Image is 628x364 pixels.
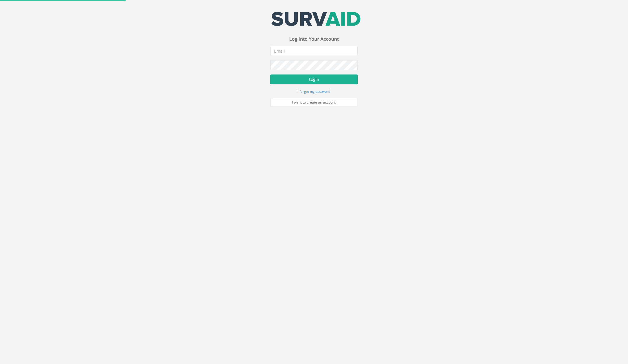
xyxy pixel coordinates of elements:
[270,37,358,42] h3: Log Into Your Account
[298,89,330,94] a: I forgot my password
[270,98,358,107] a: I want to create an account
[270,46,358,56] input: Email
[270,74,358,84] button: Login
[298,89,330,94] small: I forgot my password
